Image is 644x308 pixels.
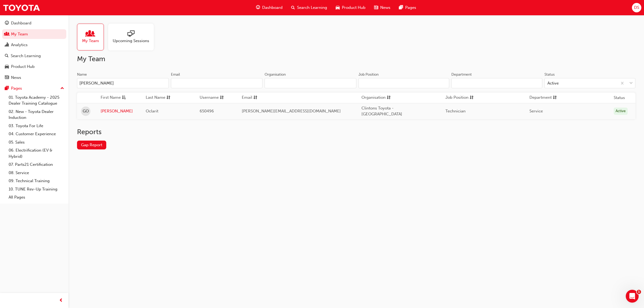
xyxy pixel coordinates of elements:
[77,141,106,149] a: Gap Report
[370,2,395,13] a: news-iconNews
[387,94,391,101] span: sorting-icon
[166,94,170,101] span: sorting-icon
[146,94,165,101] span: Last Name
[445,94,469,101] span: Job Position
[11,64,35,70] div: Product Hub
[6,169,66,177] a: 08. Service
[445,94,475,101] button: Job Positionsorting-icon
[101,94,130,101] button: First Nameasc-icon
[122,94,126,101] span: asc-icon
[614,108,628,115] div: Active
[5,21,9,26] span: guage-icon
[11,20,31,26] div: Dashboard
[87,30,94,38] span: people-icon
[6,185,66,193] a: 10. TUNE Rev-Up Training
[451,72,472,77] div: Department
[2,40,66,50] a: Analytics
[529,94,552,101] span: Department
[2,73,66,83] a: News
[77,24,108,50] a: My Team
[3,2,40,14] a: Trak
[146,94,175,101] button: Last Namesorting-icon
[6,130,66,138] a: 04. Customer Experience
[11,85,22,91] div: Pages
[361,94,386,101] span: Organisation
[77,128,635,136] h2: Reports
[242,109,341,113] span: [PERSON_NAME][EMAIL_ADDRESS][DOMAIN_NAME]
[395,2,420,13] a: pages-iconPages
[171,78,263,88] input: Email
[5,54,9,58] span: search-icon
[2,62,66,72] a: Product Hub
[2,18,66,28] a: Dashboard
[127,30,134,38] span: sessionType_ONLINE_URL-icon
[113,38,149,44] span: Upcoming Sessions
[451,78,542,88] input: Department
[220,94,224,101] span: sorting-icon
[146,109,158,113] span: Oclarit
[553,94,557,101] span: sorting-icon
[361,94,391,101] button: Organisationsorting-icon
[2,17,66,83] button: DashboardMy TeamAnalyticsSearch LearningProduct HubNews
[6,93,66,108] a: 01. Toyota Academy - 2025 Dealer Training Catalogue
[108,24,158,50] a: Upcoming Sessions
[256,4,260,11] span: guage-icon
[361,106,402,117] span: Clintons Toyota - [GEOGRAPHIC_DATA]
[6,122,66,130] a: 03. Toyota For Life
[2,83,66,93] button: Pages
[626,290,639,303] iframe: Intercom live chat
[82,38,99,44] span: My Team
[253,94,257,101] span: sorting-icon
[60,85,64,92] span: up-icon
[6,177,66,185] a: 09. Technical Training
[200,94,229,101] button: Usernamesorting-icon
[544,72,555,77] div: Status
[200,94,219,101] span: Username
[11,75,21,81] div: News
[470,94,474,101] span: sorting-icon
[529,94,559,101] button: Departmentsorting-icon
[242,94,252,101] span: Email
[405,5,416,11] span: Pages
[11,42,28,48] div: Analytics
[101,94,121,101] span: First Name
[6,138,66,146] a: 05. Sales
[6,108,66,122] a: 02. New - Toyota Dealer Induction
[5,43,9,47] span: chart-icon
[77,55,635,63] h2: My Team
[291,4,295,11] span: search-icon
[59,297,63,304] span: prev-icon
[6,146,66,160] a: 06. Electrification (EV & Hybrid)
[77,72,87,77] div: Name
[200,109,214,113] span: 650496
[5,32,9,37] span: people-icon
[83,108,89,114] span: GO
[358,78,449,88] input: Job Position
[2,29,66,39] a: My Team
[529,109,543,113] span: Service
[6,160,66,169] a: 07. Parts21 Certification
[265,72,286,77] div: Organisation
[614,95,625,101] th: Status
[445,109,466,113] span: Technician
[265,78,356,88] input: Organisation
[547,80,559,86] div: Active
[2,51,66,61] a: Search Learning
[342,5,365,11] span: Product Hub
[336,4,340,11] span: car-icon
[101,108,138,114] a: [PERSON_NAME]
[262,5,283,11] span: Dashboard
[297,5,327,11] span: Search Learning
[331,2,370,13] a: car-iconProduct Hub
[242,94,271,101] button: Emailsorting-icon
[632,3,641,12] button: DS
[637,290,641,294] span: 1
[358,72,379,77] div: Job Position
[252,2,287,13] a: guage-iconDashboard
[5,75,9,80] span: news-icon
[5,64,9,69] span: car-icon
[11,53,41,59] div: Search Learning
[5,86,9,91] span: pages-icon
[6,193,66,201] a: All Pages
